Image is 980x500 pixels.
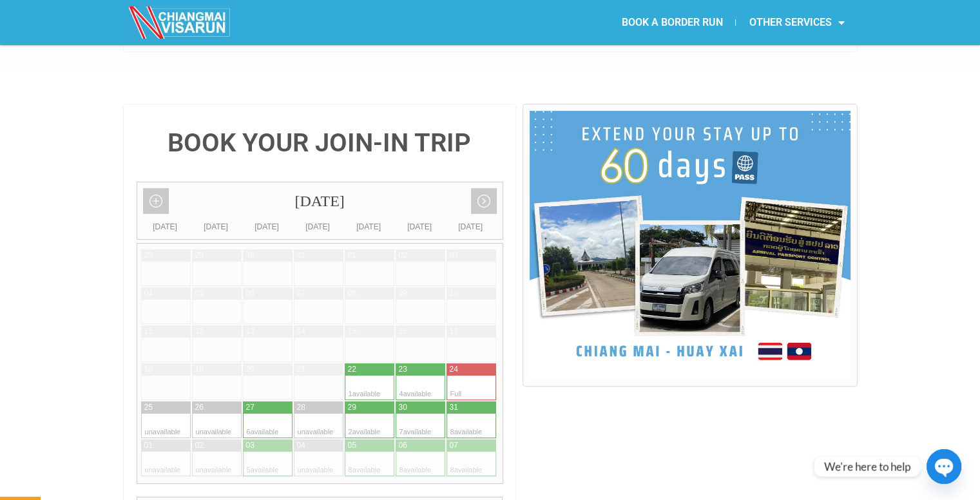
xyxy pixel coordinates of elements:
div: 29 [195,250,204,261]
div: 07 [450,440,458,451]
div: 28 [144,250,153,261]
div: 03 [450,250,458,261]
div: [DATE] [445,220,496,233]
div: 03 [246,440,255,451]
div: 07 [297,288,305,299]
div: 19 [195,364,204,375]
div: 18 [144,364,153,375]
div: 17 [450,326,458,337]
div: [DATE] [343,220,394,233]
div: 25 [144,402,153,413]
div: [DATE] [137,182,503,220]
div: 09 [399,288,407,299]
div: 01 [144,440,153,451]
div: 14 [297,326,305,337]
div: 24 [450,364,458,375]
div: 21 [297,364,305,375]
div: 29 [348,402,356,413]
div: 15 [348,326,356,337]
div: 12 [195,326,204,337]
div: 04 [297,440,305,451]
h4: BOOK YOUR JOIN-IN TRIP [137,130,503,156]
div: 06 [246,288,255,299]
div: 31 [450,402,458,413]
div: [DATE] [191,220,242,233]
div: 05 [195,288,204,299]
nav: Menu [490,8,857,37]
div: 02 [399,250,407,261]
div: 28 [297,402,305,413]
div: [DATE] [242,220,293,233]
div: [DATE] [293,220,343,233]
div: 01 [348,250,356,261]
div: 16 [399,326,407,337]
div: 13 [246,326,255,337]
div: 02 [195,440,204,451]
a: BOOK A BORDER RUN [608,8,735,37]
div: 10 [450,288,458,299]
div: 20 [246,364,255,375]
div: 27 [246,402,255,413]
div: 04 [144,288,153,299]
div: 23 [399,364,407,375]
div: 30 [399,402,407,413]
div: [DATE] [140,220,191,233]
div: 11 [144,326,153,337]
div: 31 [297,250,305,261]
div: 05 [348,440,356,451]
div: 22 [348,364,356,375]
div: [DATE] [394,220,445,233]
div: 06 [399,440,407,451]
div: 30 [246,250,255,261]
div: 08 [348,288,356,299]
a: OTHER SERVICES [736,8,857,37]
div: 26 [195,402,204,413]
